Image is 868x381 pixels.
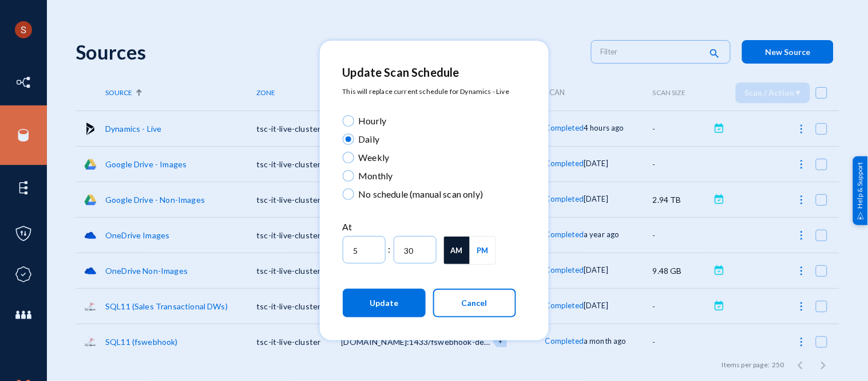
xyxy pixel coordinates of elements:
[370,298,398,308] span: Update
[354,187,483,201] span: No schedule (manual scan only)
[444,237,470,264] button: AM
[343,64,517,81] div: Update Scan Schedule
[470,237,496,264] button: PM
[343,289,426,317] button: Update
[343,220,517,234] div: At
[343,87,517,97] p: This will replace current schedule for Dynamics - Live
[433,289,516,317] button: Cancel
[354,151,390,164] span: Weekly
[354,132,380,146] span: Daily
[354,169,393,183] span: Monthly
[389,242,391,256] span: :
[354,114,387,128] span: Hourly
[462,298,487,308] span: Cancel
